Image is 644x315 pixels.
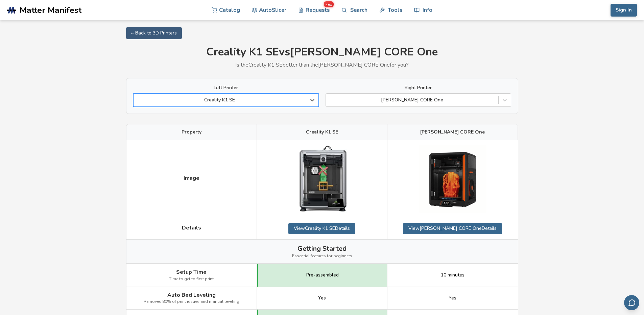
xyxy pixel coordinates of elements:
[288,223,355,234] a: ViewCreality K1 SEDetails
[169,277,214,282] span: Time to get to first print
[420,129,485,135] span: [PERSON_NAME] CORE One
[326,85,511,91] label: Right Printer
[306,272,339,278] span: Pre-assembled
[419,145,486,213] img: Prusa CORE One
[324,1,334,7] span: new
[182,225,201,231] span: Details
[441,272,464,278] span: 10 minutes
[176,269,207,275] span: Setup Time
[318,295,326,301] span: Yes
[20,5,81,15] span: Matter Manifest
[133,85,319,91] label: Left Printer
[611,4,637,17] button: Sign In
[126,27,182,39] a: ← Back to 3D Printers
[126,62,518,68] p: Is the Creality K1 SE better than the [PERSON_NAME] CORE One for you?
[292,254,352,259] span: Essential features for beginners
[297,245,347,252] span: Getting Started
[182,129,201,135] span: Property
[167,292,216,298] span: Auto Bed Leveling
[449,295,456,301] span: Yes
[329,97,331,103] input: [PERSON_NAME] CORE One
[144,299,239,304] span: Removes 80% of print issues and manual leveling
[126,46,518,58] h1: Creality K1 SE vs [PERSON_NAME] CORE One
[403,223,502,234] a: View[PERSON_NAME] CORE OneDetails
[288,145,356,213] img: Creality K1 SE
[306,129,338,135] span: Creality K1 SE
[184,175,199,181] span: Image
[624,295,639,310] button: Send feedback via email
